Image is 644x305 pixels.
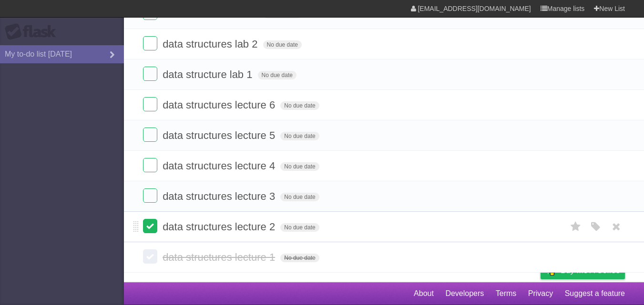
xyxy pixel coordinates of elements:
[143,36,157,50] label: Done
[280,193,319,201] span: No due date
[528,285,553,303] a: Privacy
[263,40,302,49] span: No due date
[143,158,157,172] label: Done
[143,128,157,142] label: Done
[163,99,277,111] span: data structures lecture 6
[143,188,157,203] label: Done
[143,67,157,81] label: Done
[5,23,62,40] div: Flask
[163,38,260,50] span: data structures lab 2
[561,262,620,279] span: Buy me a coffee
[163,160,277,172] span: data structures lecture 4
[565,285,625,303] a: Suggest a feature
[280,132,319,140] span: No due date
[280,101,319,110] span: No due date
[280,254,319,262] span: No due date
[280,162,319,171] span: No due date
[567,219,585,235] label: Star task
[143,219,157,233] label: Done
[163,221,277,233] span: data structures lecture 2
[258,71,296,79] span: No due date
[496,285,517,303] a: Terms
[163,69,255,80] span: data structure lab 1
[163,129,277,141] span: data structures lecture 5
[163,251,277,263] span: data structures lecture 1
[163,190,277,202] span: data structures lecture 3
[445,285,484,303] a: Developers
[143,97,157,111] label: Done
[143,249,157,264] label: Done
[280,223,319,232] span: No due date
[414,285,434,303] a: About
